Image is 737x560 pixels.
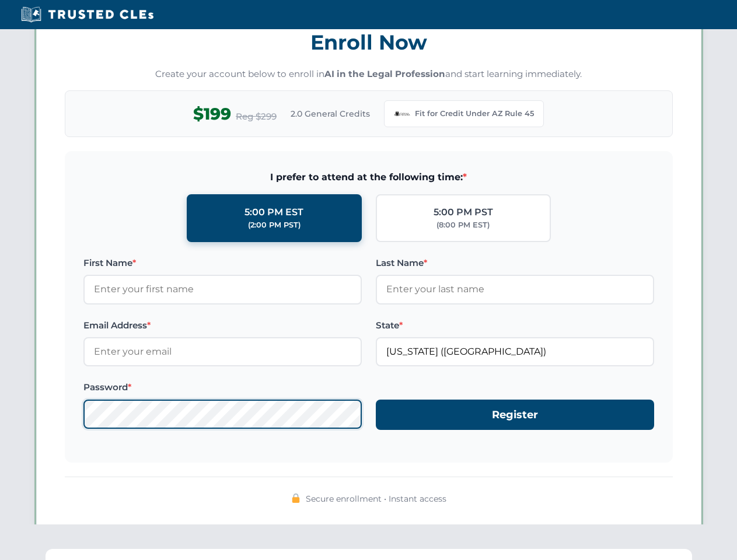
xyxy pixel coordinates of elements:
span: I prefer to attend at the following time: [83,170,654,185]
img: 🔒 [291,494,301,503]
div: 5:00 PM EST [244,205,303,220]
label: State [376,318,654,332]
label: Email Address [83,318,362,332]
input: Arizona (AZ) [376,337,654,366]
input: Enter your first name [83,275,362,304]
label: Last Name [376,256,654,270]
p: Create your account below to enroll in and start learning immediately. [65,68,673,81]
img: Arizona Bar [394,106,410,122]
button: Register [376,400,654,430]
div: (8:00 PM EST) [436,219,490,231]
span: Secure enrollment • Instant access [306,492,446,505]
div: (2:00 PM PST) [248,219,301,231]
div: 5:00 PM PST [434,205,493,220]
label: First Name [83,256,362,270]
span: Fit for Credit Under AZ Rule 45 [415,108,534,120]
h3: Enroll Now [65,24,673,61]
img: Trusted CLEs [18,6,157,23]
strong: AI in the Legal Profession [324,68,445,79]
span: 2.0 General Credits [291,107,370,120]
span: $199 [193,101,231,127]
label: Password [83,380,362,394]
input: Enter your last name [376,275,654,304]
span: Reg $299 [236,110,277,124]
input: Enter your email [83,337,362,366]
